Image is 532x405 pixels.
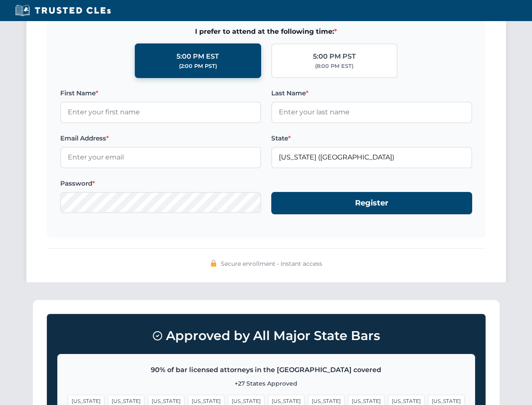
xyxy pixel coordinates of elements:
[315,62,353,70] div: (8:00 PM EST)
[210,260,217,267] img: 🔒
[57,324,475,347] h3: Approved by All Major State Bars
[68,364,465,375] p: 90% of bar licensed attorneys in the [GEOGRAPHIC_DATA] covered
[313,51,356,62] div: 5:00 PM PST
[179,62,217,70] div: (2:00 PM PST)
[271,192,472,214] button: Register
[60,133,261,143] label: Email Address
[221,259,322,268] span: Secure enrollment • Instant access
[176,51,219,62] div: 5:00 PM EST
[60,102,261,123] input: Enter your first name
[60,178,261,189] label: Password
[271,102,472,123] input: Enter your last name
[271,133,472,143] label: State
[60,147,261,168] input: Enter your email
[13,4,113,17] img: Trusted CLEs
[60,88,261,98] label: First Name
[271,88,472,98] label: Last Name
[271,147,472,168] input: Florida (FL)
[68,379,465,388] p: +27 States Approved
[60,26,472,37] span: I prefer to attend at the following time:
